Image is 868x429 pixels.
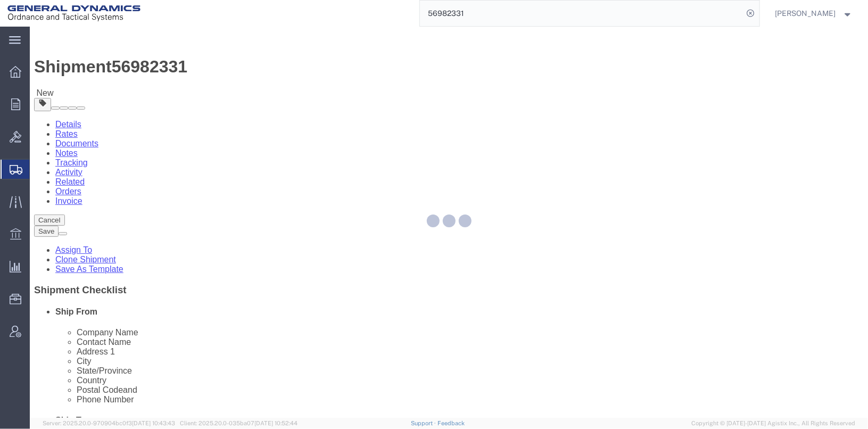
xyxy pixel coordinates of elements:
[254,420,297,426] span: [DATE] 10:52:44
[420,1,743,26] input: Search for shipment number, reference number
[411,420,437,426] a: Support
[691,419,855,428] span: Copyright © [DATE]-[DATE] Agistix Inc., All Rights Reserved
[132,420,175,426] span: [DATE] 10:43:43
[43,420,175,426] span: Server: 2025.20.0-970904bc0f3
[775,7,854,20] button: [PERSON_NAME]
[437,420,465,426] a: Feedback
[7,5,140,21] img: logo
[775,7,836,19] span: Tim Schaffer
[180,420,297,426] span: Client: 2025.20.0-035ba07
